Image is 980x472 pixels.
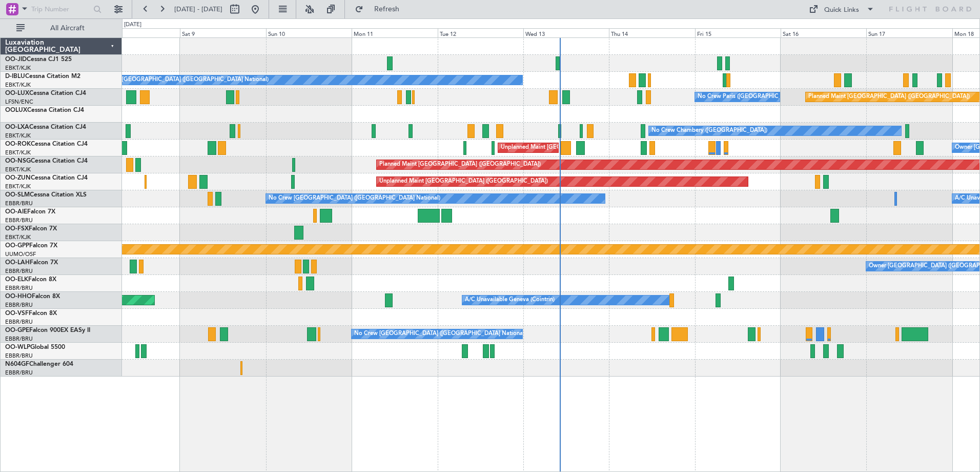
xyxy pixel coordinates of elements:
a: EBKT/KJK [5,81,31,89]
div: Unplanned Maint [GEOGRAPHIC_DATA] ([GEOGRAPHIC_DATA]) [379,174,548,189]
div: Planned Maint [GEOGRAPHIC_DATA] ([GEOGRAPHIC_DATA]) [808,89,970,105]
a: D-IBLUCessna Citation M2 [5,73,80,80]
span: OO-ELK [5,277,28,283]
a: OO-GPEFalcon 900EX EASy II [5,327,90,333]
span: OO-ROK [5,141,31,147]
a: OO-JIDCessna CJ1 525 [5,56,72,63]
a: N604GFChallenger 604 [5,361,73,367]
span: Refresh [365,6,409,13]
div: Thu 14 [609,28,695,37]
span: OOLUX [5,107,27,113]
a: EBKT/KJK [5,149,31,156]
span: OO-SLM [5,192,30,198]
span: OO-NSG [5,158,31,164]
a: OO-FSXFalcon 7X [5,226,57,232]
span: OO-VSF [5,310,29,317]
div: Fri 15 [695,28,781,37]
span: OO-FSX [5,226,29,232]
div: Sun 17 [866,28,952,37]
a: EBKT/KJK [5,183,31,190]
a: OO-ROKCessna Citation CJ4 [5,141,88,147]
span: OO-WLP [5,344,30,350]
a: UUMO/OSF [5,250,36,258]
a: OO-LXACessna Citation CJ4 [5,124,86,130]
div: No Crew [GEOGRAPHIC_DATA] ([GEOGRAPHIC_DATA] National) [97,72,269,88]
a: EBBR/BRU [5,369,33,377]
div: Sat 9 [180,28,266,37]
div: Sun 10 [266,28,352,37]
span: [DATE] - [DATE] [174,5,222,14]
a: EBBR/BRU [5,352,33,360]
div: Sat 16 [781,28,866,37]
div: Fri 8 [94,28,180,37]
span: All Aircraft [27,25,108,32]
span: OO-LXA [5,124,29,130]
span: OO-AIE [5,209,27,215]
a: OO-GPPFalcon 7X [5,243,57,249]
a: EBBR/BRU [5,267,33,275]
a: OO-NSGCessna Citation CJ4 [5,158,88,164]
div: Unplanned Maint [GEOGRAPHIC_DATA]-[GEOGRAPHIC_DATA] [501,140,666,155]
span: N604GF [5,361,29,367]
a: OO-ELKFalcon 8X [5,277,56,283]
div: Tue 12 [438,28,523,37]
span: OO-LAH [5,260,30,266]
div: No Crew Paris ([GEOGRAPHIC_DATA]) [698,89,799,105]
button: All Aircraft [11,20,111,36]
a: OO-AIEFalcon 7X [5,209,55,215]
span: OO-ZUN [5,175,31,181]
a: EBKT/KJK [5,233,31,241]
div: No Crew [GEOGRAPHIC_DATA] ([GEOGRAPHIC_DATA] National) [354,326,526,342]
a: EBBR/BRU [5,318,33,326]
a: OO-WLPGlobal 5500 [5,344,65,350]
a: EBKT/KJK [5,64,31,72]
a: LFSN/ENC [5,98,33,106]
button: Refresh [350,1,412,17]
a: OO-VSFFalcon 8X [5,310,57,317]
input: Trip Number [31,2,90,17]
button: Quick Links [804,1,880,17]
div: [DATE] [124,21,141,29]
div: Quick Links [824,5,859,15]
a: OO-LUXCessna Citation CJ4 [5,90,86,96]
span: OO-GPE [5,327,29,333]
span: OO-LUX [5,90,29,96]
div: No Crew [GEOGRAPHIC_DATA] ([GEOGRAPHIC_DATA] National) [269,191,440,206]
a: EBBR/BRU [5,301,33,309]
div: A/C Unavailable Geneva (Cointrin) [465,292,555,308]
a: OO-HHOFalcon 8X [5,293,60,300]
div: Planned Maint [GEOGRAPHIC_DATA] ([GEOGRAPHIC_DATA]) [379,157,541,172]
span: OO-JID [5,56,27,63]
a: EBBR/BRU [5,217,33,224]
a: EBBR/BRU [5,335,33,343]
a: EBKT/KJK [5,166,31,173]
a: OO-LAHFalcon 7X [5,260,58,266]
a: OO-ZUNCessna Citation CJ4 [5,175,88,181]
span: OO-HHO [5,293,32,300]
a: OOLUXCessna Citation CJ4 [5,107,84,113]
span: OO-GPP [5,243,29,249]
a: OO-SLMCessna Citation XLS [5,192,87,198]
span: D-IBLU [5,73,25,80]
a: EBKT/KJK [5,132,31,140]
div: No Crew Chambery ([GEOGRAPHIC_DATA]) [651,123,767,139]
div: Wed 13 [523,28,609,37]
a: EBBR/BRU [5,200,33,207]
a: EBBR/BRU [5,284,33,292]
div: Mon 11 [352,28,437,37]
